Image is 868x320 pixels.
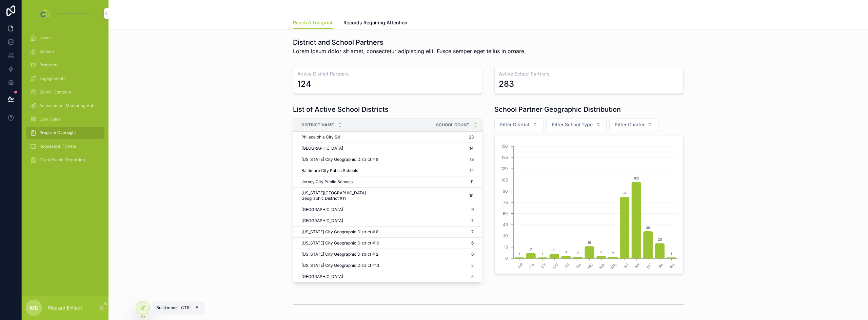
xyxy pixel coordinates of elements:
[553,248,555,252] text: 6
[528,262,535,270] text: CA
[391,146,474,151] a: 14
[542,252,543,256] text: 1
[30,304,38,312] span: ME
[293,47,526,55] span: Lorem ipsum dolor sit amet, consectetur adipiscing elit. Fusce semper eget tellus in ornare.
[501,155,508,160] tspan: 135
[391,229,474,235] span: 7
[301,157,378,162] span: [US_STATE] City Geographic District # 9
[669,262,676,270] text: INT
[301,207,343,212] span: [GEOGRAPHIC_DATA]
[391,134,474,140] a: 23
[391,168,474,173] a: 12
[499,70,679,77] h3: Active School Partners
[501,166,508,171] tspan: 120
[343,19,407,26] span: Records Requiring Attention
[297,79,311,89] div: 124
[301,274,387,279] a: [GEOGRAPHIC_DATA]
[646,226,650,230] text: 36
[301,274,343,279] span: [GEOGRAPHIC_DATA]
[39,62,58,68] span: Programs
[391,274,474,279] a: 5
[503,200,508,205] tspan: 75
[391,218,474,223] a: 7
[500,121,530,128] span: Filter District
[634,176,639,180] text: 102
[301,179,387,185] a: Jersey City Public Schools
[301,263,387,268] a: [US_STATE] City Geographic District #13
[47,304,82,311] p: Mousab Elrifadi
[301,168,358,173] span: Baltimore City Public Schools
[301,263,379,268] span: [US_STATE] City Geographic District #13
[646,262,653,270] text: NC
[658,237,662,241] text: 20
[391,179,474,185] a: 11
[503,222,508,227] tspan: 45
[39,35,51,41] span: Home
[26,32,104,44] a: Home
[301,240,379,246] span: [US_STATE] City Geographic District #10
[39,116,61,122] span: User Guide
[301,157,387,162] a: [US_STATE] City Geographic District # 9
[598,262,606,270] text: MA
[499,79,514,89] div: 283
[297,70,478,77] h3: Active District Partners
[546,118,607,131] button: Select Button
[634,262,641,269] text: NY
[503,189,508,194] tspan: 90
[301,252,378,257] span: [US_STATE] City Geographic District # 2
[391,263,474,268] span: 5
[301,207,387,212] a: [GEOGRAPHIC_DATA]
[26,154,104,166] a: Grant/Funder Reporting
[26,59,104,71] a: Programs
[39,8,91,19] img: App logo
[391,193,474,198] a: 10
[39,89,71,95] span: School Contacts
[671,252,672,256] text: 1
[301,218,387,223] a: [GEOGRAPHIC_DATA]
[301,146,387,151] a: [GEOGRAPHIC_DATA]
[301,179,353,185] span: Jersey City Public Schools
[623,262,629,269] text: NJ
[180,304,193,311] span: Ctrl
[301,168,387,173] a: Baltimore City Public Schools
[293,38,526,47] h1: District and School Partners
[518,252,520,256] text: 1
[612,251,614,255] text: 2
[540,262,547,270] text: CT
[26,72,104,85] a: Engagements
[501,144,508,149] tspan: 150
[293,19,333,26] span: Reach & Footprint
[494,105,621,114] h1: School Partner Geographic Distribution
[293,17,333,29] a: Reach & Footprint
[301,134,387,140] a: Philadelphia City Sd
[588,240,591,244] text: 16
[391,207,474,212] a: 9
[575,262,582,270] text: GA
[501,177,508,183] tspan: 105
[293,105,389,114] h1: List of Active School Districts
[391,157,474,162] a: 13
[26,100,104,112] a: Achievement Mentoring Hub
[26,45,104,58] a: Schools
[301,229,387,235] a: [US_STATE] City Geographic District # 8
[39,157,85,163] span: Grant/Funder Reporting
[503,211,508,216] tspan: 60
[343,17,407,30] a: Records Requiring Attention
[587,262,594,270] text: MD
[26,140,104,152] a: Requests & Tickets
[658,262,665,269] text: PA
[391,252,474,257] a: 6
[301,240,387,246] a: [US_STATE] City Geographic District #10
[39,103,94,108] span: Achievement Mentoring Hub
[552,121,593,128] span: Filter School Type
[39,130,76,135] span: Program Oversight
[39,49,55,54] span: Schools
